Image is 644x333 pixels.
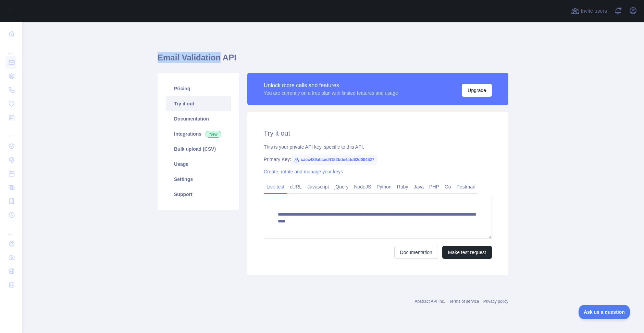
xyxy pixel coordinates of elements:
a: PHP [426,181,442,192]
button: Make test request [442,246,492,259]
span: caec489abced4182bde4afd62d004527 [291,154,377,165]
span: Invite users [581,7,607,15]
a: Live test [264,181,287,192]
div: ... [5,41,16,55]
a: Abstract API Inc. [415,299,445,304]
a: Support [166,187,231,202]
span: New [206,131,221,138]
button: Invite users [570,5,608,16]
a: Try it out [166,96,231,111]
div: This is your private API key, specific to this API. [264,143,492,150]
a: jQuery [332,181,351,192]
a: Settings [166,172,231,187]
a: Ruby [394,181,411,192]
div: Unlock more calls and features [264,81,398,90]
a: Go [442,181,454,192]
a: Privacy policy [483,299,508,304]
a: cURL [287,181,305,192]
div: Primary Key: [264,156,492,163]
iframe: Toggle Customer Support [579,305,630,319]
button: Upgrade [462,84,492,97]
div: ... [5,125,16,139]
a: Terms of service [449,299,479,304]
div: You are currently on a free plan with limited features and usage [264,90,398,96]
a: Create, rotate and manage your keys [264,169,343,174]
a: Integrations New [166,126,231,141]
h2: Try it out [264,128,492,138]
a: Usage [166,157,231,172]
a: Python [374,181,394,192]
h1: Email Validation API [158,52,508,69]
a: Documentation [394,246,438,259]
div: ... [5,222,16,236]
a: Documentation [166,111,231,126]
a: Bulk upload (CSV) [166,141,231,157]
a: Javascript [305,181,332,192]
a: NodeJS [351,181,374,192]
a: Postman [454,181,478,192]
a: Java [411,181,427,192]
a: Pricing [166,81,231,96]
